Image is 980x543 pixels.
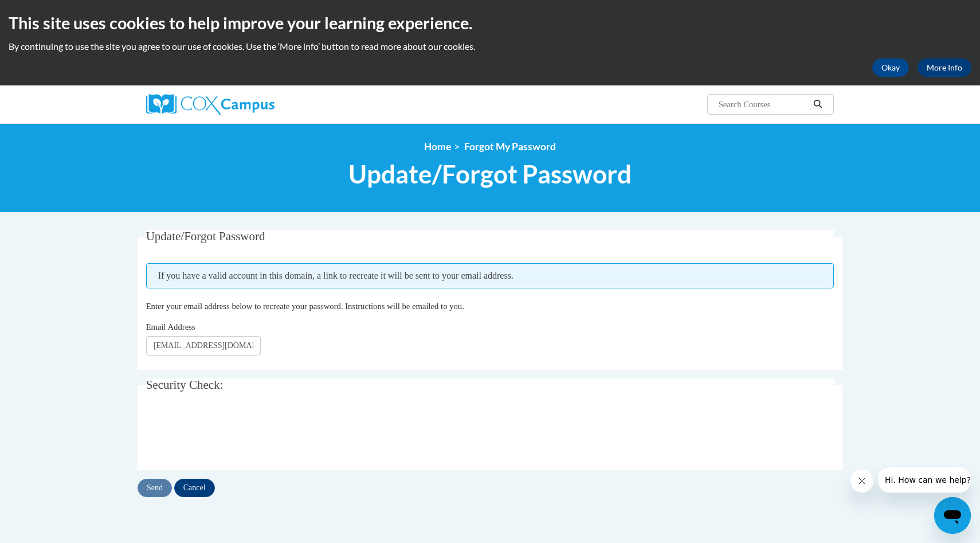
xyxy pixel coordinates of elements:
[9,11,971,34] h2: This site uses cookies to help improve your learning experience.
[872,58,909,77] button: Okay
[464,140,556,153] span: Forgot My Password
[878,467,971,493] iframe: Message from company
[146,263,834,288] span: If you have a valid account in this domain, a link to recreate it will be sent to your email addr...
[424,140,451,153] a: Home
[146,94,275,115] img: Cox Campus
[718,97,809,111] input: Search Courses
[146,336,261,356] input: Email
[9,40,971,53] p: By continuing to use the site you agree to our use of cookies. Use the ‘More info’ button to read...
[146,411,320,456] iframe: reCAPTCHA
[809,97,826,111] button: Search
[146,378,224,392] span: Security Check:
[918,58,971,77] a: More Info
[348,159,632,189] span: Update/Forgot Password
[146,229,265,243] span: Update/Forgot Password
[934,497,971,534] iframe: Button to launch messaging window
[174,479,215,497] input: Cancel
[146,94,364,115] a: Cox Campus
[146,322,195,331] span: Email Address
[850,470,873,493] iframe: Close message
[146,302,464,311] span: Enter your email address below to recreate your password. Instructions will be emailed to you.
